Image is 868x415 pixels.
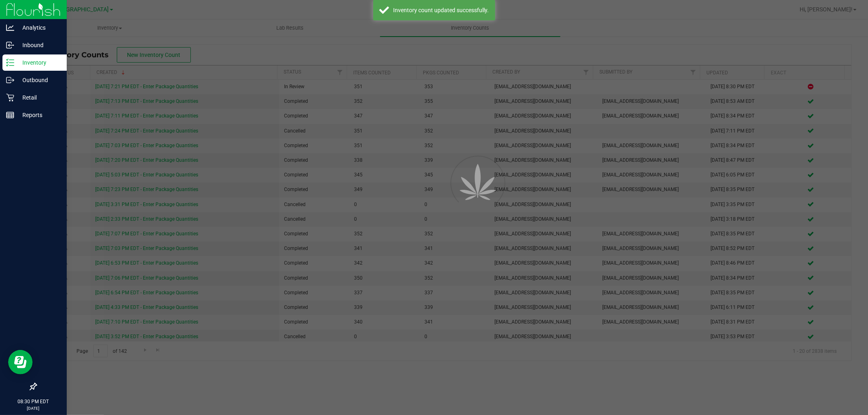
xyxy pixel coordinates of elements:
[4,398,63,405] p: 08:30 PM EDT
[6,76,14,84] inline-svg: Outbound
[14,23,63,33] p: Analytics
[4,405,63,411] p: [DATE]
[14,93,63,102] p: Retail
[6,24,14,32] inline-svg: Analytics
[14,58,63,67] p: Inventory
[6,41,14,49] inline-svg: Inbound
[8,350,33,374] iframe: Resource center
[6,93,14,102] inline-svg: Retail
[14,40,63,50] p: Inbound
[394,6,489,14] div: Inventory count updated successfully.
[14,75,63,85] p: Outbound
[6,59,14,67] inline-svg: Inventory
[14,110,63,120] p: Reports
[6,111,14,119] inline-svg: Reports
